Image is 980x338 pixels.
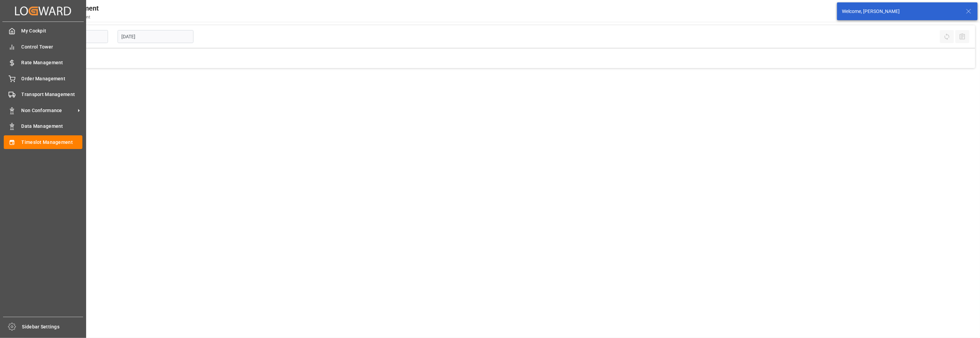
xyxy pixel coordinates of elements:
a: Timeslot Management [4,135,82,149]
span: Sidebar Settings [22,323,83,330]
span: Transport Management [22,91,83,98]
a: Control Tower [4,40,82,53]
a: Data Management [4,120,82,133]
a: Transport Management [4,88,82,101]
span: Data Management [22,123,83,130]
a: Order Management [4,72,82,85]
span: Timeslot Management [22,139,83,146]
span: My Cockpit [22,27,83,35]
span: Order Management [22,75,83,82]
span: Control Tower [22,43,83,51]
span: Rate Management [22,59,83,66]
span: Non Conformance [22,107,76,114]
div: Welcome, [PERSON_NAME] [842,8,959,15]
a: My Cockpit [4,24,82,38]
input: DD-MM-YYYY [118,30,193,43]
a: Rate Management [4,56,82,69]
